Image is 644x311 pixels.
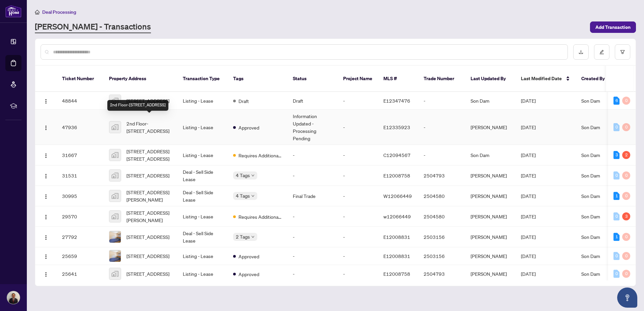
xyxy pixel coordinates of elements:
th: Trade Number [418,66,465,92]
td: 27792 [57,227,104,247]
td: Listing - Lease [177,92,228,110]
td: - [287,165,338,186]
span: Requires Additional Docs [238,152,282,159]
span: [STREET_ADDRESS] [126,233,169,241]
img: Logo [43,153,49,158]
span: [DATE] [521,172,536,178]
span: 4 Tags [236,171,250,179]
td: 2504793 [418,265,465,283]
img: Logo [43,125,49,131]
button: edit [594,44,609,60]
td: Listing - Lease [177,145,228,165]
div: 1 [613,233,620,241]
img: Profile Icon [7,291,20,304]
button: download [573,44,589,60]
th: Project Name [338,66,378,92]
span: [STREET_ADDRESS] [126,172,169,179]
td: - [287,227,338,247]
span: Son Dam [581,193,600,199]
img: Logo [43,254,49,259]
td: [PERSON_NAME] [465,165,516,186]
span: home [35,10,40,14]
button: Logo [41,251,51,261]
td: 2504580 [418,206,465,227]
span: 2nd Floor-[STREET_ADDRESS] [126,120,172,135]
span: Requires Additional Docs [238,213,282,220]
div: 2 [622,151,630,159]
td: - [338,186,378,206]
span: E12008831 [383,253,410,259]
td: - [338,165,378,186]
td: - [418,92,465,110]
th: Last Modified Date [516,66,576,92]
div: 0 [613,252,620,260]
td: - [338,227,378,247]
span: [DATE] [521,152,536,158]
td: Son Dam [465,92,516,110]
td: 2503156 [418,227,465,247]
td: 48844 [57,92,104,110]
span: Last Modified Date [521,75,562,82]
th: Tags [228,66,287,92]
td: Son Dam [465,145,516,165]
span: 4 Tags [236,192,250,200]
span: [DATE] [521,271,536,277]
img: thumbnail-img [109,231,121,243]
td: Information Updated - Processing Pending [287,110,338,145]
img: thumbnail-img [109,121,121,133]
div: 0 [622,171,630,179]
td: [PERSON_NAME] [465,265,516,283]
span: [STREET_ADDRESS] [STREET_ADDRESS] [126,148,172,162]
img: thumbnail-img [109,190,121,202]
img: logo [5,5,21,17]
img: thumbnail-img [109,211,121,222]
td: [PERSON_NAME] [465,110,516,145]
img: Logo [43,173,49,179]
th: Status [287,66,338,92]
span: [STREET_ADDRESS] [126,270,169,277]
td: Deal - Sell Side Lease [177,227,228,247]
td: 31531 [57,165,104,186]
span: Draft [238,97,249,105]
div: 0 [622,270,630,278]
button: Open asap [617,288,637,308]
td: 25641 [57,265,104,283]
td: - [338,110,378,145]
td: Draft [287,92,338,110]
div: 0 [613,123,620,131]
span: Add Transaction [595,22,631,33]
span: download [579,50,583,54]
td: 2504793 [418,165,465,186]
button: Logo [41,231,51,242]
td: - [287,145,338,165]
span: Son Dam [581,98,600,104]
img: Logo [43,99,49,104]
span: [DATE] [521,193,536,199]
span: down [251,194,255,198]
span: [DATE] [521,234,536,240]
td: Listing - Lease [177,247,228,265]
div: 0 [622,192,630,200]
div: 3 [622,212,630,220]
span: E12347476 [383,98,410,104]
button: Logo [41,170,51,181]
td: - [338,92,378,110]
div: 0 [613,212,620,220]
img: thumbnail-img [109,170,121,181]
div: 2nd Floor-[STREET_ADDRESS] [107,100,168,111]
button: Logo [41,211,51,222]
span: W12066449 [383,193,412,199]
div: 0 [613,171,620,179]
div: 0 [613,270,620,278]
span: Son Dam [581,234,600,240]
td: - [338,247,378,265]
td: 47936 [57,110,104,145]
span: Son Dam [581,271,600,277]
img: thumbnail-img [109,149,121,161]
span: E12008758 [383,271,410,277]
td: 2503156 [418,247,465,265]
td: - [338,206,378,227]
img: thumbnail-img [109,250,121,262]
td: 25659 [57,247,104,265]
span: Son Dam [581,124,600,130]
